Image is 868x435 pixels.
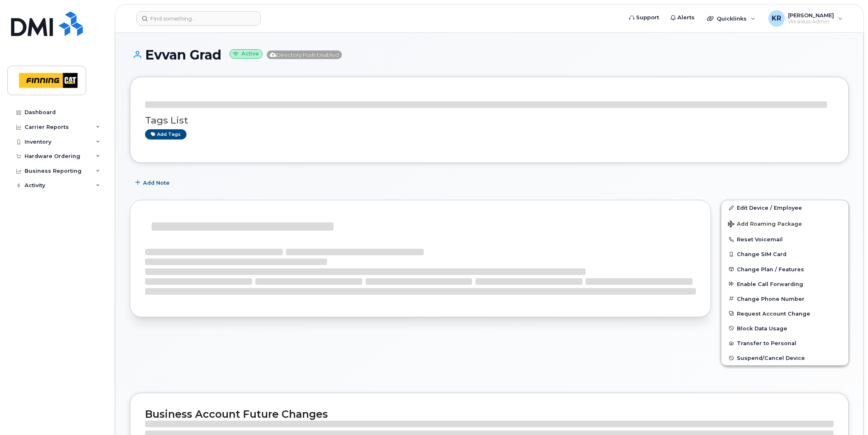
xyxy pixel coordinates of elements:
button: Change Plan / Features [721,262,848,277]
small: Active [229,49,263,59]
button: Request Account Change [721,306,848,321]
h3: Tags List [145,115,834,126]
button: Enable Call Forwarding [721,277,848,291]
button: Add Roaming Package [721,215,848,232]
span: Add Roaming Package [728,221,802,229]
span: Add Note [143,179,170,187]
a: Edit Device / Employee [721,200,848,215]
button: Add Note [130,175,177,190]
button: Suspend/Cancel Device [721,350,848,365]
h2: Business Account Future Changes [145,408,834,420]
span: Enable Call Forwarding [737,281,803,287]
button: Transfer to Personal [721,336,848,350]
button: Change Phone Number [721,291,848,306]
a: Add tags [145,129,186,140]
span: Change Plan / Features [737,266,804,272]
button: Reset Voicemail [721,232,848,247]
button: Block Data Usage [721,321,848,336]
span: Directory Push Enabled [267,50,342,59]
span: Suspend/Cancel Device [737,355,805,361]
h1: Evvan Grad [130,48,849,62]
button: Change SIM Card [721,247,848,261]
